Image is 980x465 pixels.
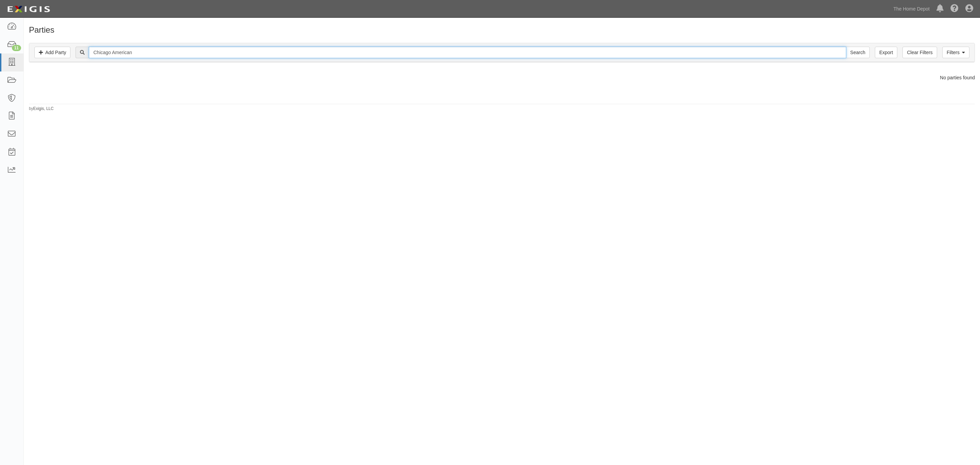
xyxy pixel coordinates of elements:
[12,45,21,51] div: 11
[5,3,52,15] img: logo-5460c22ac91f19d4615b14bd174203de0afe785f0fc80cf4dbbc73dc1793850b.png
[950,5,959,13] i: Help Center - Complianz
[89,47,846,58] input: Search
[846,47,870,58] input: Search
[29,106,54,112] small: by
[34,47,70,58] a: Add Party
[29,26,975,34] h1: Parties
[24,74,980,81] div: No parties found
[942,47,969,58] a: Filters
[875,47,897,58] a: Export
[890,2,933,16] a: The Home Depot
[33,106,54,111] a: Exigis, LLC
[902,47,937,58] a: Clear Filters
